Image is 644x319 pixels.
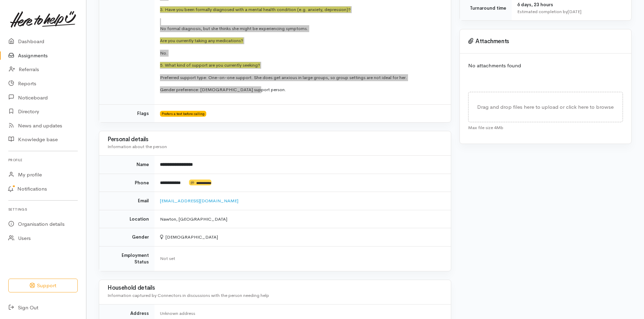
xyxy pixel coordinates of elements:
[160,234,218,240] span: [DEMOGRAPHIC_DATA]
[8,155,78,165] h6: Profile
[154,210,451,228] td: Nawton, [GEOGRAPHIC_DATA]
[160,111,206,116] span: Prefers a text before calling
[99,174,154,192] td: Phone
[99,104,154,122] td: Flags
[160,62,260,68] font: 5. What kind of support are you currently seeking?
[107,292,269,298] span: Information captured by Connectors in discussions with the person needing help
[160,74,443,81] p: Preferred support type: One-on-one support. She does get anxious in large groups, so group settin...
[160,50,443,57] p: No.
[160,255,175,261] span: Not set
[107,136,443,143] h3: Personal details
[99,246,154,271] td: Employment Status
[8,279,78,293] button: Support
[99,210,154,228] td: Location
[468,122,623,131] div: Max file size 4Mb
[160,7,351,12] font: 3. Have you been formally diagnosed with a mental health condition (e.g. anxiety, depression)?
[568,9,581,14] time: [DATE]
[99,192,154,210] td: Email
[160,18,443,32] p: No formal diagnosis, but she thinks she might be experiencing symptoms.
[160,310,443,317] div: Unknown address
[99,156,154,174] td: Name
[8,205,78,214] h6: Settings
[160,198,238,204] a: [EMAIL_ADDRESS][DOMAIN_NAME]
[517,8,623,15] div: Estimated completion by
[160,38,243,43] font: Are you currently taking any medications?
[517,2,553,8] span: 6 days, 23 hours
[99,228,154,246] td: Gender
[468,62,623,70] p: No attachments found
[107,144,167,149] span: Information about the person
[468,38,623,45] h3: Attachments
[477,104,614,110] span: Drag and drop files here to upload or click here to browse
[160,86,443,93] p: Gender preference: [DEMOGRAPHIC_DATA] support person.
[107,285,443,291] h3: Household details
